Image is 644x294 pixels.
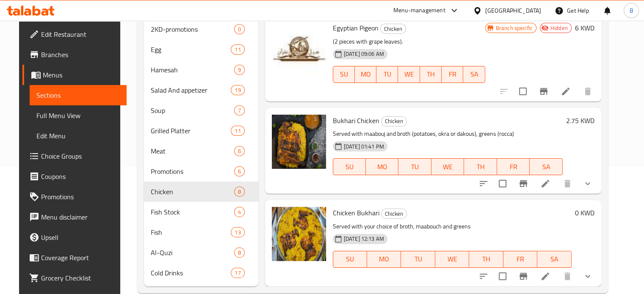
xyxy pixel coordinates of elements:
a: Coupons [22,166,127,187]
p: Served with your choice of broth, maabouch and greens [333,221,572,232]
img: Chicken Bukhari [272,207,326,261]
svg: Show Choices [583,271,593,281]
div: Hamesah9 [144,60,258,80]
h6: 2.75 KWD [566,115,594,126]
span: Chicken [151,187,234,197]
span: 19 [231,86,244,94]
span: Grilled Platter [151,126,231,136]
div: Salad And appetizer19 [144,80,258,100]
p: Served with maabouj and broth (potatoes, okra or dakous), greens (rocca) [333,129,563,139]
div: Soup7 [144,100,258,121]
div: [GEOGRAPHIC_DATA] [485,6,541,15]
span: SA [541,253,568,265]
span: Soup [151,105,234,115]
button: SA [530,158,562,175]
div: Fish13 [144,222,258,242]
span: Choice Groups [41,151,120,161]
span: [DATE] 12:13 AM [340,235,387,243]
span: 8 [235,249,244,257]
span: Chicken [381,24,406,34]
button: show more [578,266,598,286]
div: 2KD-promotions0 [144,19,258,39]
div: items [234,247,245,258]
span: Al-Quzi [151,247,234,258]
span: Promotions [41,192,120,202]
div: items [231,44,244,55]
svg: Show Choices [583,179,593,189]
div: Menu-management [393,5,445,16]
span: Hidden [547,24,571,32]
span: Salad And appetizer [151,85,231,95]
button: Branch-specific-item [533,81,554,102]
div: Chicken [381,209,407,219]
span: Chicken Bukhari [333,206,379,219]
span: MO [370,253,398,265]
span: FR [445,68,460,80]
span: Menus [43,70,120,80]
span: Select to update [494,267,511,285]
span: 0 [235,25,244,33]
div: Al-Quzi8 [144,242,258,263]
button: delete [557,173,578,194]
button: TU [398,158,431,175]
span: [DATE] 01:41 PM [340,143,387,151]
span: WE [401,68,416,80]
button: show more [578,173,598,194]
h6: 0 KWD [575,207,594,219]
span: Edit Restaurant [41,29,120,39]
span: MO [358,68,373,80]
div: items [234,65,245,75]
span: Egg [151,44,231,55]
div: Promotions6 [144,161,258,181]
span: Sections [36,90,120,100]
span: 8 [235,188,244,196]
span: MO [369,161,395,173]
span: 2KD-promotions [151,24,234,34]
span: Promotions [151,166,234,176]
div: Chicken [381,116,407,126]
span: Grocery Checklist [41,273,120,283]
a: Edit menu item [561,86,571,96]
span: Chicken [381,209,406,219]
a: Edit Restaurant [22,24,127,44]
div: Cold Drinks17 [144,263,258,283]
a: Edit menu item [540,271,550,281]
div: items [231,268,244,278]
button: MO [366,158,398,175]
button: sort-choices [473,173,494,194]
span: Chicken [381,116,406,126]
h6: 6 KWD [575,22,594,34]
a: Choice Groups [22,146,127,166]
button: SA [537,251,571,268]
button: TU [401,251,435,268]
span: TU [380,68,395,80]
span: Cold Drinks [151,268,231,278]
span: Egyptian Pigeon [333,22,379,34]
span: SA [467,68,481,80]
div: Chicken8 [144,181,258,202]
span: Coupons [41,171,120,181]
div: items [234,146,245,156]
button: TU [376,66,398,83]
button: TH [464,158,497,175]
div: items [231,227,244,237]
a: Edit menu item [540,179,550,189]
a: Coverage Report [22,247,127,268]
button: Branch-specific-item [513,173,533,194]
span: [DATE] 09:06 AM [340,50,387,58]
button: delete [578,81,598,102]
a: Menu disclaimer [22,207,127,227]
img: Bukhari Chicken [272,115,326,169]
span: 6 [235,147,244,155]
div: Chicken [380,24,406,34]
span: TH [423,68,438,80]
span: 11 [231,127,244,135]
img: Egyptian Pigeon [272,22,326,76]
span: 7 [235,107,244,115]
span: Coverage Report [41,253,120,263]
p: (2 pieces with grape leaves). [333,36,485,47]
button: WE [435,251,469,268]
span: FR [507,253,534,265]
span: 9 [235,66,244,74]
